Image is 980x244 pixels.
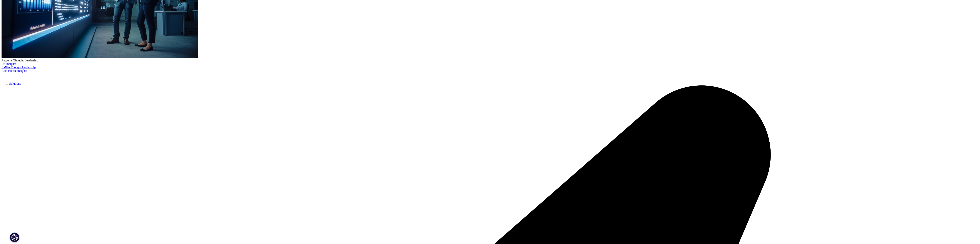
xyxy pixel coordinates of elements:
a: US Insights [2,62,16,65]
a: Solutions [9,82,21,85]
button: Cookies Settings [10,232,19,242]
div: Regional Thought Leadership [2,59,978,62]
a: Asia Pacific Insights [2,69,27,72]
a: EMEA Thought Leadership [2,66,36,69]
img: IQVIA Healthcare Information Technology and Pharma Clinical Research Company [2,73,32,78]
